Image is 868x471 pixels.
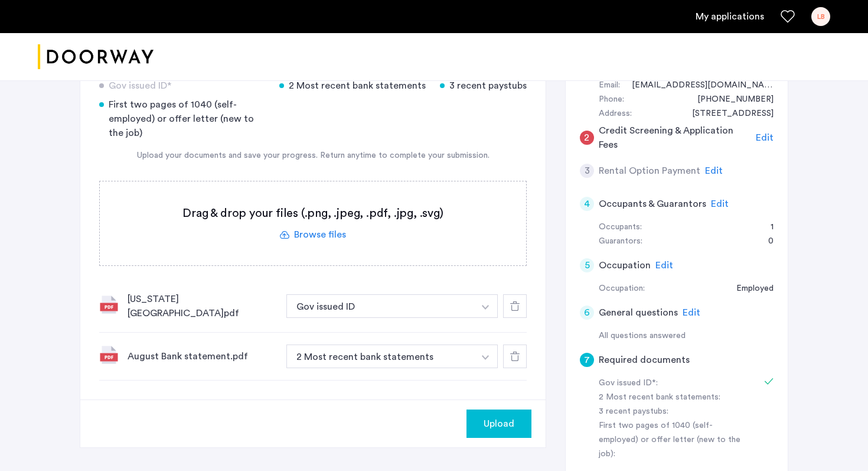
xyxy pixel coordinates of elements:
[599,164,700,178] h5: Rental Option Payment
[599,306,678,320] h5: General questions
[599,282,645,296] div: Occupation:
[580,306,594,320] div: 6
[599,197,706,211] h5: Occupants & Guarantors
[580,258,594,272] div: 5
[466,410,531,438] button: button
[599,391,748,405] div: 2 Most recent bank statements:
[484,417,514,431] span: Upload
[599,93,624,107] div: Phone:
[474,345,498,368] button: button
[599,124,752,152] h5: Credit Screening & Application Fees
[781,9,795,24] a: Favorites
[683,308,700,317] span: Edit
[811,7,830,26] div: LB
[99,150,527,162] div: Upload your documents and save your progress. Return anytime to complete your submission.
[599,220,642,235] div: Occupants:
[99,98,265,140] div: First two pages of 1040 (self-employed) or offer letter (new to the job)
[705,166,723,176] span: Edit
[599,376,748,391] div: Gov issued ID*:
[696,9,764,24] a: My application
[580,164,594,178] div: 3
[99,345,118,364] img: file
[38,35,154,79] a: Cazamio logo
[599,419,748,462] div: First two pages of 1040 (self-employed) or offer letter (new to the job):
[599,107,632,121] div: Address:
[580,197,594,211] div: 4
[599,258,651,272] h5: Occupation
[580,353,594,367] div: 7
[286,294,474,318] button: button
[128,349,277,363] div: August Bank statement.pdf
[580,131,594,145] div: 2
[286,345,474,368] button: button
[482,355,489,360] img: arrow
[655,261,673,270] span: Edit
[279,79,426,93] div: 2 Most recent bank statements
[680,107,774,121] div: 1004 Gates Ave, #6A
[99,295,118,314] img: file
[599,235,642,249] div: Guarantors:
[756,235,774,249] div: 0
[99,79,265,93] div: Gov issued ID*
[440,79,527,93] div: 3 recent paystubs
[474,294,498,318] button: button
[599,405,748,419] div: 3 recent paystubs:
[725,282,774,296] div: Employed
[599,329,774,343] div: All questions answered
[38,35,154,79] img: logo
[756,133,774,142] span: Edit
[599,353,690,367] h5: Required documents
[711,199,729,209] span: Edit
[686,93,774,107] div: +13322710535
[482,305,489,310] img: arrow
[759,220,774,235] div: 1
[128,292,277,320] div: [US_STATE][GEOGRAPHIC_DATA]pdf
[620,79,774,93] div: basconeb@gmail.com
[599,79,620,93] div: Email:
